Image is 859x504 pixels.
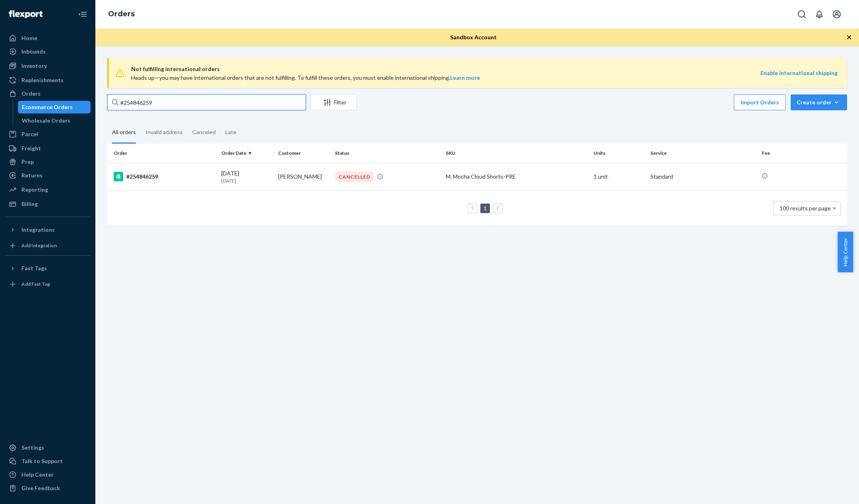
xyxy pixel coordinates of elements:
a: Orders [108,10,135,18]
div: M. Mocha Cloud Shorts-PRE [446,173,587,181]
div: Help Center [21,471,54,479]
a: Prep [5,156,91,168]
a: Ecommerce Orders [18,101,91,113]
div: Filter [311,98,356,106]
a: Freight [5,142,91,155]
div: Orders [21,90,41,98]
button: Open notifications [811,6,827,22]
a: Inbounds [5,45,91,58]
div: Reporting [21,186,48,194]
div: #254846259 [114,172,215,181]
a: Home [5,32,91,44]
div: Integrations [21,226,55,234]
span: Sandbox Account [450,34,497,40]
span: Heads up—you may have international orders that are not fulfilling. To fulfill these orders, you ... [131,74,480,81]
input: Search orders [107,94,306,110]
div: Create order [797,98,841,106]
div: Add Integration [21,242,57,249]
a: Returns [5,169,91,182]
div: Give Feedback [21,484,60,492]
div: Fast Tags [21,264,47,272]
div: Prep [21,158,34,166]
a: Orders [5,87,91,100]
th: Order Date [218,144,275,163]
th: SKU [443,144,590,163]
div: Returns [21,171,43,179]
div: Home [21,34,37,42]
th: Service [647,144,758,163]
a: Enable international shipping [760,69,838,76]
a: Learn more [450,74,480,81]
button: Import Orders [734,94,786,110]
span: Not fulfilling international orders [131,64,760,74]
div: Wholesale Orders [22,117,70,125]
a: Add Fast Tag [5,278,91,290]
div: CANCELLED [335,171,374,182]
div: Freight [21,144,41,152]
div: Billing [21,200,38,208]
a: Replenishments [5,74,91,87]
div: Inbounds [21,48,46,56]
a: Help Center [5,468,91,481]
button: Filter [311,94,357,110]
button: Open account menu [829,6,845,22]
div: Parcel [21,130,38,138]
a: Reporting [5,183,91,196]
div: [DATE] [221,169,272,184]
button: Close Navigation [75,6,91,22]
a: Talk to Support [5,455,91,467]
button: Create order [791,94,847,110]
a: Inventory [5,60,91,72]
div: All orders [112,122,136,144]
button: Fast Tags [5,262,91,275]
div: Inventory [21,62,47,70]
a: Add Integration [5,239,91,252]
td: 1 unit [590,163,647,190]
div: Add Fast Tag [21,281,50,287]
a: Page 1 is your current page [482,205,488,212]
a: Wholesale Orders [18,114,91,127]
div: Talk to Support [21,457,63,465]
div: Late [225,122,236,142]
th: Order [107,144,218,163]
button: Integrations [5,223,91,236]
span: 100 results per page [780,205,831,212]
button: Open Search Box [794,6,810,22]
th: Status [332,144,443,163]
td: [PERSON_NAME] [275,163,332,190]
div: Ecommerce Orders [22,103,73,111]
a: Settings [5,441,91,454]
p: [DATE] [221,177,272,184]
a: Parcel [5,128,91,140]
div: Invalid address [145,122,183,142]
th: Fee [758,144,847,163]
div: Settings [21,444,44,452]
img: Flexport logo [9,10,43,18]
ol: breadcrumbs [102,3,141,26]
button: Help Center [838,232,853,272]
div: Customer [278,150,329,156]
div: Replenishments [21,76,64,84]
p: Standard [650,173,755,181]
button: Give Feedback [5,482,91,494]
th: Units [590,144,647,163]
a: Billing [5,198,91,210]
div: Canceled [192,122,216,142]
